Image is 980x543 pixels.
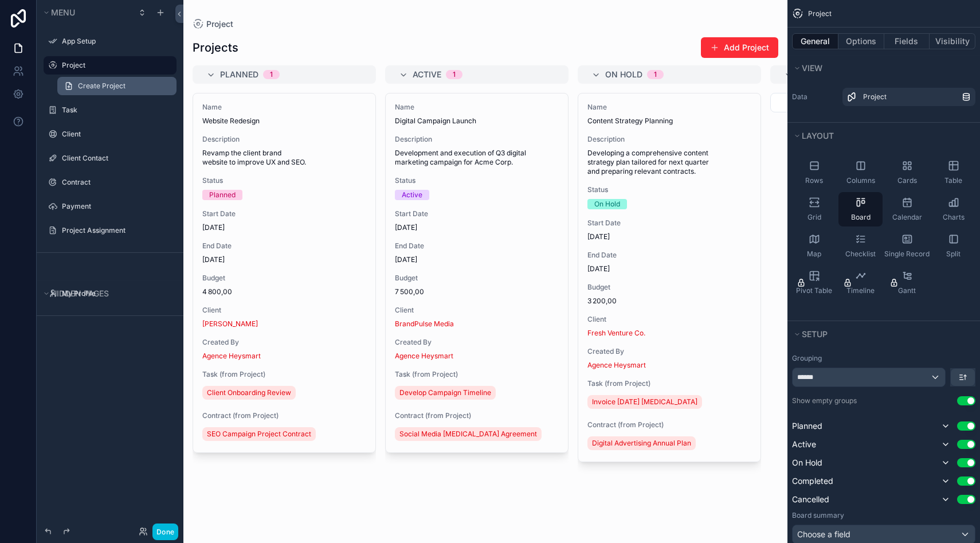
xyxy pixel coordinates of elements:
button: Done [152,524,178,540]
span: Gantt [898,286,916,295]
span: Pivot Table [796,286,832,295]
label: Contract [62,178,170,187]
button: View [792,60,969,76]
span: Setup [802,329,828,339]
label: Task [62,106,170,115]
span: Project [863,92,887,101]
span: Create Project [78,81,126,91]
button: Gantt [885,265,929,300]
span: Grid [807,213,821,222]
button: Hidden pages [41,286,172,302]
label: Project [62,61,170,70]
button: Grid [792,192,836,226]
button: Visibility [930,33,975,49]
span: Map [807,249,821,259]
span: Calendar [892,213,922,222]
button: Options [838,33,884,49]
button: Checklist [838,229,883,263]
span: View [802,63,822,73]
span: Single Record [884,249,930,259]
button: Cards [885,155,929,190]
button: Pivot Table [792,265,836,300]
button: Fields [884,33,930,49]
label: Client [62,130,170,139]
a: Project [842,88,975,106]
button: Menu [41,5,131,21]
span: Project [808,9,832,18]
span: Cards [897,176,917,185]
span: Charts [943,213,965,222]
button: Board [838,192,883,226]
button: Layout [792,128,969,144]
label: Client Contact [62,154,170,163]
span: Active [792,439,816,450]
button: Charts [931,192,975,226]
span: Board [851,213,871,222]
label: My Profile [62,289,170,298]
label: Grouping [792,354,822,363]
button: Columns [838,155,883,190]
span: Menu [51,7,75,17]
span: Cancelled [792,494,829,505]
label: Data [792,92,838,101]
span: Completed [792,475,833,487]
label: Board summary [792,511,844,520]
button: Split [931,229,975,263]
span: Split [946,249,961,259]
span: Table [944,176,962,185]
a: Create Project [57,77,177,95]
button: Table [931,155,975,190]
button: Single Record [885,229,929,263]
span: Checklist [845,249,876,259]
button: Setup [792,326,969,342]
span: Planned [792,420,822,432]
button: Rows [792,155,836,190]
button: Map [792,229,836,263]
span: Layout [802,131,834,140]
span: Rows [805,176,823,185]
label: App Setup [62,37,170,46]
button: General [792,33,838,49]
span: Timeline [846,286,875,295]
label: Show empty groups [792,396,857,405]
label: Payment [62,202,170,211]
button: Timeline [838,265,883,300]
span: Columns [846,176,875,185]
span: On Hold [792,457,822,468]
label: Project Assignment [62,226,170,235]
button: Calendar [885,192,929,226]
